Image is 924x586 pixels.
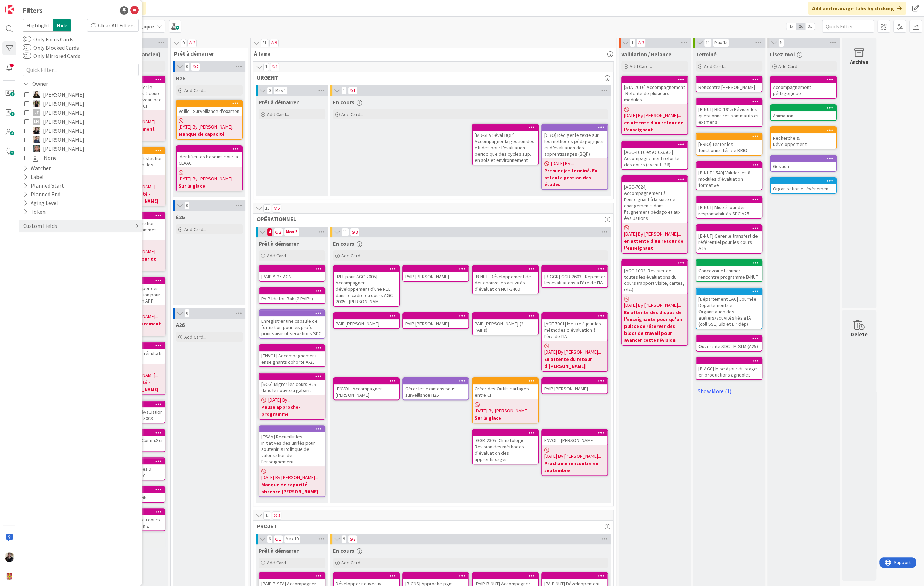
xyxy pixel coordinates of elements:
[771,76,836,98] div: Accompagnement pédagogique
[33,100,40,107] img: GC
[403,378,468,399] div: Gérer les examens sous surveillance H25
[714,41,727,44] div: Max 15
[473,384,538,399] div: Créer des Outils partagés entre CP
[796,23,805,30] span: 2x
[259,373,325,420] a: [SCG] Migrer les cours H25 dans le nouveau gabarit[DATE] By ...Pause approche-programme
[334,384,399,399] div: [ENVOL] Accompagner [PERSON_NAME]
[259,351,325,366] div: [ENVOL] Accompagnement enseignants cohorte A-25
[23,52,80,60] label: Only Mirrored Cards
[403,313,468,328] div: PAIP [PERSON_NAME]
[696,266,762,281] div: Concevoir et animer rencontre programme B-NUT
[551,160,574,167] span: [DATE] By ...
[33,91,40,98] img: GB
[542,131,607,158] div: [GBO] Rédiger le texte sur les méthodes pédagogiques et d’évaluation des apprentissages (BQP)
[268,396,292,404] span: [DATE] By ...
[15,1,32,9] span: Support
[624,112,681,119] span: [DATE] By [PERSON_NAME]...
[851,330,868,338] div: Delete
[23,173,44,181] div: Label
[770,51,795,58] span: Lisez-moi
[286,230,298,234] div: Max 3
[622,141,687,169] div: [AGC-1010 et AGC-3503] Accompagnement refonte des cours (avant H-26)
[263,63,269,71] span: 1
[259,310,325,338] div: Enregistrer une capsule de formation pour les profs pour saisir observations SDC
[24,126,137,135] button: MB [PERSON_NAME]
[174,50,239,57] span: Prêt à démarrer
[473,313,538,335] div: PAIP [PERSON_NAME] (2 PAIPs)
[544,453,601,460] span: [DATE] By [PERSON_NAME]...
[259,344,325,367] a: [ENVOL] Accompagnement enseignants cohorte A-25
[621,76,688,135] a: [STA-7016] Accompagnement -Refonte de plusieurs modules[DATE] By [PERSON_NAME]...en attente d'un ...
[542,378,607,393] div: PAIP [PERSON_NAME]
[544,460,605,474] b: Prochaine rencontre en septembre
[23,52,31,59] button: Only Mirrored Cards
[350,228,359,236] span: 3
[5,5,14,14] img: Visit kanbanzone.com
[267,86,272,95] span: 0
[272,511,281,520] span: 3
[403,272,468,281] div: PAIP [PERSON_NAME]
[259,272,325,281] div: [PAIP A-25 AGN
[267,111,289,117] span: Add Card...
[272,204,281,213] span: 5
[621,51,671,58] span: Validation / Relance
[254,50,607,57] span: À faire
[621,259,688,346] a: [AGC-1002] Révisier de toutes les évaluations du cours (rapport visite, cartes, etc.)[DATE] By [P...
[704,63,726,69] span: Add Card...
[542,384,607,393] div: PAIP [PERSON_NAME]
[261,481,322,495] b: Manque de capacité - absence [PERSON_NAME]
[786,23,796,30] span: 1x
[261,404,322,418] b: Pause approche-programme
[270,63,279,71] span: 1
[696,386,762,397] a: Show More (1)
[176,321,185,328] span: A26
[267,253,289,259] span: Add Card...
[696,259,762,282] a: Concevoir et animer rencontre programme B-NUT
[770,76,837,99] a: Accompagnement pédagogique
[23,43,79,52] label: Only Blocked Cards
[33,127,40,134] img: MB
[473,131,538,165] div: [MD-SEV : éval BQP] Accompagner la gestion des études pour l’évaluation périodique des cycles sup...
[696,288,762,329] a: [Département EAC] Journée Départementale - Organisation des ateliers/activités liés à IA (coll SS...
[541,429,608,476] a: ENVOL - [PERSON_NAME][DATE] By [PERSON_NAME]...Prochaine rencontre en septembre
[696,342,762,351] div: Ouvrir site SDC - M-SLM (A25)
[621,141,688,170] a: [AGC-1010 et AGC-3503] Accompagnement refonte des cours (avant H-26)
[402,312,469,329] a: PAIP [PERSON_NAME]
[259,432,325,466] div: [FSAA] Recueillir les initiatives des unités pour soutenir la Politique de valorisation de l'ense...
[696,140,762,155] div: [BRIO] Tester les fonctionnalités de BRIO
[621,175,688,254] a: [AGC-7024] Accompagnement à l'enseignant à la suite de changements dans l'alignement pédago et au...
[5,552,14,562] img: MB
[622,83,687,104] div: [STA-7016] Accompagnement -Refonte de plusieurs modules
[43,126,84,135] span: [PERSON_NAME]
[696,336,762,351] div: Ouvrir site SDC - M-SLM (A25)
[771,111,836,120] div: Animation
[184,201,190,210] span: 0
[261,474,318,481] span: [DATE] By [PERSON_NAME]...
[259,240,299,247] span: Prêt à démarrer
[542,124,607,158] div: [GBO] Rédiger le texte sur les méthodes pédagogiques et d’évaluation des apprentissages (BQP)
[696,83,762,92] div: Rencontre [PERSON_NAME]
[259,266,325,281] div: [PAIP A-25 AGN
[23,19,53,32] span: Highlight
[334,266,399,306] div: [REL pour AGC-2005] Accompagner développement d'une REL dans le cadre du cours AGC-2005 - [PERSON...
[341,228,349,236] span: 11
[622,260,687,294] div: [AGC-1002] Révisier de toutes les évaluations du cours (rapport visite, cartes, etc.)
[771,83,836,98] div: Accompagnement pédagogique
[43,135,84,144] span: [PERSON_NAME]
[696,335,762,352] a: Ouvrir site SDC - M-SLM (A25)
[179,175,236,182] span: [DATE] By [PERSON_NAME]...
[23,199,59,207] div: Aging Level
[53,19,71,32] span: Hide
[259,309,325,339] a: Enregistrer une capsule de formation pour les profs pour saisir observations SDC
[771,184,836,193] div: Organisation et événement
[176,100,243,140] a: Veille : Surveillance d'examen[DATE] By [PERSON_NAME]...Manque de capacité
[24,117,137,126] button: LH [PERSON_NAME]
[179,182,240,189] b: Sur la glace
[263,204,271,213] span: 15
[341,535,347,543] span: 9
[402,377,469,400] a: Gérer les examens sous surveillance H25
[33,109,40,116] div: JF
[261,39,268,47] span: 31
[696,231,762,253] div: [B-NUT] Gérer le transfert de référentiel pour les cours A25
[259,265,325,282] a: [PAIP A-25 AGN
